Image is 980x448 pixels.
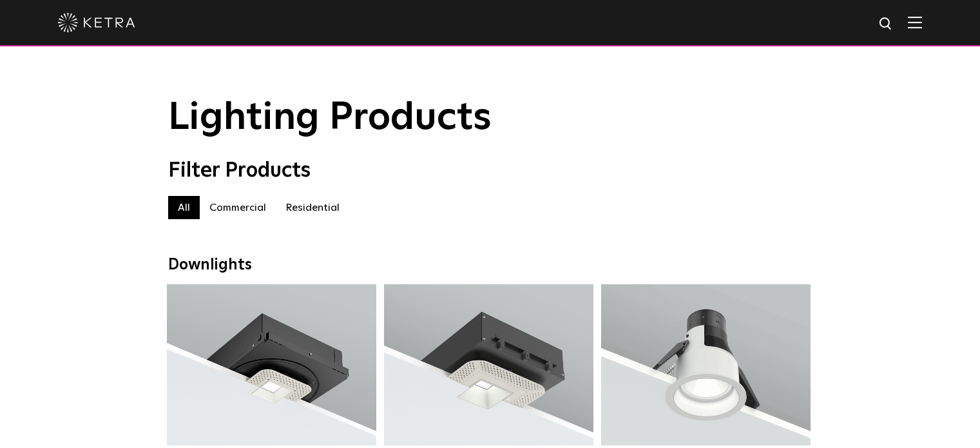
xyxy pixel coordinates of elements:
[168,256,812,275] div: Downlights
[168,159,812,183] div: Filter Products
[276,196,349,219] label: Residential
[58,13,135,32] img: ketra-logo-2019-white
[908,16,922,28] img: Hamburger%20Nav.svg
[878,16,894,32] img: search icon
[168,99,492,137] span: Lighting Products
[168,196,200,219] label: All
[200,196,276,219] label: Commercial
